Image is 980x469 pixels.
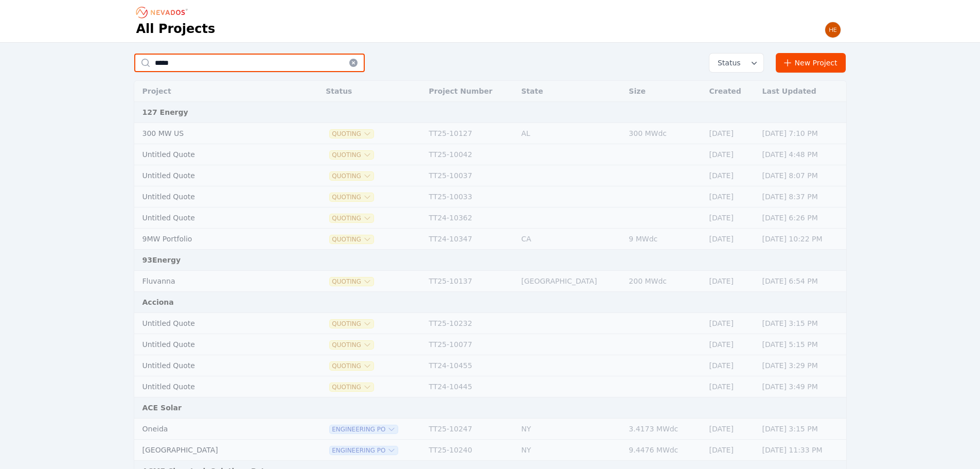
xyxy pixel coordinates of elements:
td: [DATE] 8:37 PM [757,186,846,207]
td: TT25-10240 [424,440,516,461]
a: New Project [776,53,846,73]
th: State [516,81,623,102]
td: [DATE] [704,313,757,334]
tr: Untitled QuoteQuotingTT25-10232[DATE][DATE] 3:15 PM [134,313,846,334]
td: [DATE] 3:29 PM [757,355,846,376]
td: NY [516,419,623,440]
tr: Untitled QuoteQuotingTT25-10037[DATE][DATE] 8:07 PM [134,165,846,186]
td: 127 Energy [134,102,846,123]
tr: Untitled QuoteQuotingTT25-10042[DATE][DATE] 4:48 PM [134,144,846,165]
td: Oneida [134,419,295,440]
td: Acciona [134,292,846,313]
td: TT24-10455 [424,355,516,376]
tr: OneidaEngineering POTT25-10247NY3.4173 MWdc[DATE][DATE] 3:15 PM [134,419,846,440]
td: TT24-10445 [424,376,516,397]
span: Quoting [330,320,373,328]
td: Untitled Quote [134,144,295,165]
tr: 9MW PortfolioQuotingTT24-10347CA9 MWdc[DATE][DATE] 10:22 PM [134,229,846,250]
td: 9.4476 MWdc [623,440,704,461]
nav: Breadcrumb [136,4,191,21]
td: TT25-10033 [424,186,516,207]
button: Engineering PO [330,425,398,433]
button: Quoting [330,277,373,286]
td: TT25-10232 [424,313,516,334]
button: Quoting [330,383,373,391]
td: [DATE] [704,419,757,440]
td: [DATE] 10:22 PM [757,229,846,250]
button: Quoting [330,151,373,159]
td: TT25-10137 [424,271,516,292]
td: [DATE] 11:33 PM [757,440,846,461]
td: [DATE] 3:15 PM [757,419,846,440]
td: [DATE] [704,271,757,292]
th: Project Number [424,81,516,102]
button: Engineering PO [330,446,398,455]
tr: Untitled QuoteQuotingTT24-10455[DATE][DATE] 3:29 PM [134,355,846,376]
span: Status [714,58,741,68]
button: Quoting [330,235,373,244]
th: Status [320,81,423,102]
td: 9MW Portfolio [134,229,295,250]
td: ACE Solar [134,397,846,419]
td: 9 MWdc [623,229,704,250]
td: Untitled Quote [134,334,295,355]
th: Last Updated [757,81,846,102]
td: Untitled Quote [134,355,295,376]
td: [DATE] [704,144,757,165]
td: CA [516,229,623,250]
td: TT25-10127 [424,123,516,144]
td: [DATE] [704,334,757,355]
td: [DATE] [704,440,757,461]
button: Quoting [330,341,373,349]
th: Size [623,81,704,102]
td: [GEOGRAPHIC_DATA] [516,271,623,292]
td: [DATE] 6:26 PM [757,207,846,229]
td: 3.4173 MWdc [623,419,704,440]
td: TT25-10042 [424,144,516,165]
td: [DATE] [704,165,757,186]
td: [DATE] 4:48 PM [757,144,846,165]
td: 300 MWdc [623,123,704,144]
td: [DATE] [704,229,757,250]
td: [DATE] 3:15 PM [757,313,846,334]
button: Quoting [330,214,373,222]
tr: Untitled QuoteQuotingTT25-10077[DATE][DATE] 5:15 PM [134,334,846,355]
td: [DATE] [704,186,757,207]
td: Untitled Quote [134,186,295,207]
td: [DATE] [704,207,757,229]
tr: Untitled QuoteQuotingTT24-10362[DATE][DATE] 6:26 PM [134,207,846,229]
td: [DATE] [704,355,757,376]
td: Fluvanna [134,271,295,292]
td: [DATE] 5:15 PM [757,334,846,355]
td: [GEOGRAPHIC_DATA] [134,440,295,461]
td: Untitled Quote [134,165,295,186]
tr: [GEOGRAPHIC_DATA]Engineering POTT25-10240NY9.4476 MWdc[DATE][DATE] 11:33 PM [134,440,846,461]
td: NY [516,440,623,461]
button: Status [709,54,763,72]
td: TT25-10247 [424,419,516,440]
tr: Untitled QuoteQuotingTT25-10033[DATE][DATE] 8:37 PM [134,186,846,207]
td: [DATE] 7:10 PM [757,123,846,144]
td: TT25-10077 [424,334,516,355]
td: [DATE] [704,123,757,144]
td: [DATE] 8:07 PM [757,165,846,186]
button: Quoting [330,193,373,201]
td: 300 MW US [134,123,295,144]
button: Quoting [330,130,373,138]
tr: 300 MW USQuotingTT25-10127AL300 MWdc[DATE][DATE] 7:10 PM [134,123,846,144]
th: Project [134,81,295,102]
td: TT24-10347 [424,229,516,250]
td: [DATE] 6:54 PM [757,271,846,292]
h1: All Projects [136,21,216,37]
td: Untitled Quote [134,313,295,334]
tr: FluvannaQuotingTT25-10137[GEOGRAPHIC_DATA]200 MWdc[DATE][DATE] 6:54 PM [134,271,846,292]
td: TT25-10037 [424,165,516,186]
td: [DATE] 3:49 PM [757,376,846,397]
